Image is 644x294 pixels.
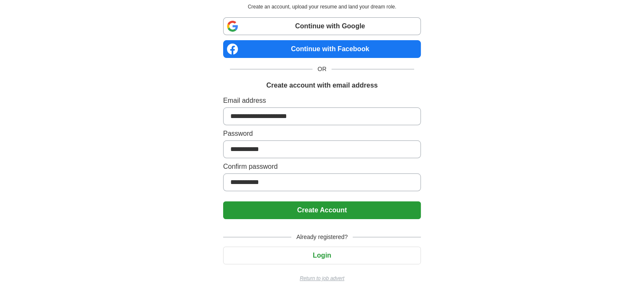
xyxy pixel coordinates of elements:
a: Continue with Facebook [223,40,421,58]
a: Return to job advert [223,275,421,282]
label: Password [223,129,421,139]
h1: Create account with email address [266,80,378,91]
label: Email address [223,96,421,106]
button: Create Account [223,201,421,219]
span: Already registered? [291,233,353,242]
label: Confirm password [223,162,421,172]
button: Login [223,247,421,264]
a: Login [223,252,421,259]
a: Continue with Google [223,17,421,35]
p: Create an account, upload your resume and land your dream role. [225,3,419,11]
span: OR [312,65,332,74]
